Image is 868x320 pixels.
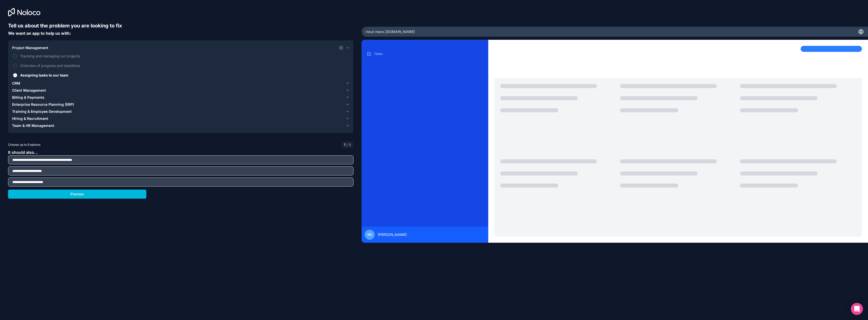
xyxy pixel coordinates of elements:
[367,233,372,237] span: MS
[12,102,74,107] span: Enterprise Resource Planning (ERP)
[12,94,349,101] button: Billing & Payments
[12,44,349,51] button: Project Management1
[13,64,17,68] button: Overview of progress and deadlines
[12,95,44,100] span: Billing & Payments
[12,101,349,108] button: Enterprise Resource Planning (ERP)
[8,150,38,155] span: It should also...
[8,143,40,147] span: Choose up to 9 options
[12,88,46,93] span: Client Management
[12,122,349,129] button: Team & HR Management
[12,87,349,94] button: Client Management
[20,73,348,78] span: Assigning tasks to our team
[8,190,146,199] button: Preview
[366,50,484,223] div: scrollable content
[339,45,344,50] span: 1
[374,52,483,56] p: Tasks
[12,80,349,87] button: CRM
[345,142,351,147] span: 9
[346,143,348,147] span: /
[12,123,54,128] span: Team & HR Management
[12,115,349,122] button: Hiring & Recruitment
[344,142,345,147] span: 1
[8,31,71,36] span: We want an app to help us with:
[13,54,17,58] button: Tracking and managing our projects
[20,63,348,68] span: Overview of progress and deadlines
[12,108,349,115] button: Training & Employee Development
[12,45,48,50] span: Project Management
[13,73,17,77] button: Assigning tasks to our team
[12,109,72,114] span: Training & Employee Development
[851,303,863,315] div: Open Intercom Messenger
[12,51,349,80] div: Project Management1
[20,53,348,59] span: Tracking and managing our projects
[12,81,20,86] span: CRM
[366,29,415,34] span: insul-maxx .[DOMAIN_NAME]
[8,22,354,29] h6: Tell us about the problem you are looking to fix
[12,116,48,121] span: Hiring & Recruitment
[378,232,407,237] span: [PERSON_NAME]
